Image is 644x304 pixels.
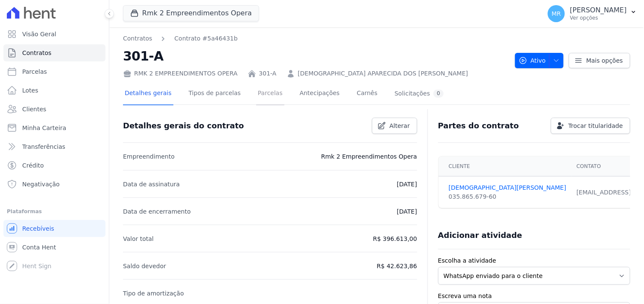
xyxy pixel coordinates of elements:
[22,180,60,188] span: Negativação
[438,256,630,265] label: Escolha a atividade
[123,83,173,105] a: Detalhes gerais
[3,82,105,99] a: Lotes
[123,179,180,189] p: Data de assinatura
[515,53,564,68] button: Ativo
[438,292,630,301] label: Escreva uma nota
[570,6,627,14] p: [PERSON_NAME]
[449,183,566,192] a: [DEMOGRAPHIC_DATA][PERSON_NAME]
[22,142,65,151] span: Transferências
[123,151,175,162] p: Empreendimento
[397,179,417,189] p: [DATE]
[395,90,444,98] div: Solicitações
[551,118,630,134] a: Trocar titularidade
[174,34,237,43] a: Contrato #5a46431b
[3,63,105,80] a: Parcelas
[22,243,56,252] span: Conta Hent
[552,11,561,17] span: MR
[519,53,546,68] span: Ativo
[321,151,417,162] p: Rmk 2 Empreendimentos Opera
[3,44,105,61] a: Contratos
[372,118,417,134] a: Alterar
[259,69,276,78] a: 301-A
[22,224,54,233] span: Recebíveis
[438,121,519,131] h3: Partes do contrato
[123,261,166,271] p: Saldo devedor
[355,83,379,105] a: Carnês
[569,53,630,68] a: Mais opções
[123,34,238,43] nav: Breadcrumb
[3,176,105,193] a: Negativação
[3,239,105,256] a: Conta Hent
[449,192,566,201] div: 035.865.679-60
[123,121,244,131] h3: Detalhes gerais do contrato
[541,2,644,26] button: MR [PERSON_NAME] Ver opções
[3,101,105,118] a: Clientes
[3,138,105,155] a: Transferências
[123,34,508,43] nav: Breadcrumb
[373,234,417,244] p: R$ 396.613,00
[256,83,284,105] a: Parcelas
[123,288,184,298] p: Tipo de amortização
[439,156,571,177] th: Cliente
[298,83,342,105] a: Antecipações
[570,14,627,21] p: Ver opções
[389,122,410,130] span: Alterar
[123,5,259,21] button: Rmk 2 Empreendimentos Opera
[22,86,38,95] span: Lotes
[397,206,417,217] p: [DATE]
[438,230,522,240] h3: Adicionar atividade
[3,119,105,136] a: Minha Carteira
[7,206,102,217] div: Plataformas
[568,122,623,130] span: Trocar titularidade
[22,161,44,170] span: Crédito
[377,261,417,271] p: R$ 42.623,86
[22,105,46,113] span: Clientes
[586,56,623,65] span: Mais opções
[3,157,105,174] a: Crédito
[123,69,237,78] div: RMK 2 EMPREENDIMENTOS OPERA
[22,49,51,57] span: Contratos
[22,124,66,132] span: Minha Carteira
[22,67,47,76] span: Parcelas
[187,83,243,105] a: Tipos de parcelas
[393,83,445,105] a: Solicitações0
[123,206,191,217] p: Data de encerramento
[3,220,105,237] a: Recebíveis
[3,26,105,43] a: Visão Geral
[123,234,154,244] p: Valor total
[22,30,56,38] span: Visão Geral
[123,34,152,43] a: Contratos
[123,46,508,66] h2: 301-A
[298,69,468,78] a: [DEMOGRAPHIC_DATA] APARECIDA DOS [PERSON_NAME]
[433,90,444,98] div: 0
